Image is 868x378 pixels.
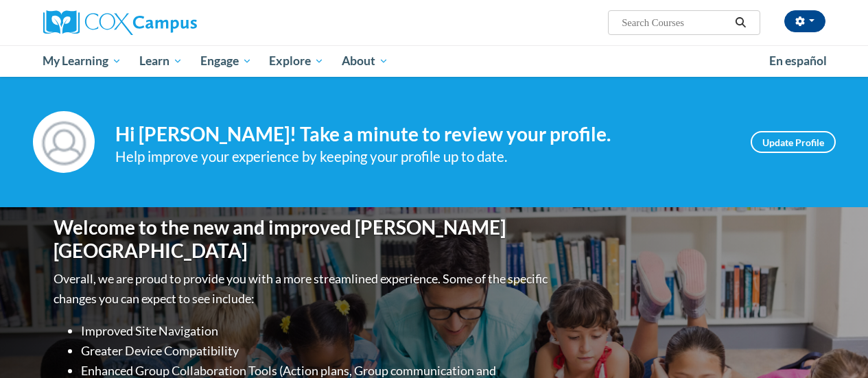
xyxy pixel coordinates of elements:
input: Search Courses [620,14,730,31]
span: En español [769,54,827,68]
a: My Learning [34,45,131,77]
img: Profile Image [33,111,95,173]
p: Overall, we are proud to provide you with a more streamlined experience. Some of the specific cha... [54,269,551,309]
button: Search [730,14,751,31]
span: My Learning [43,53,121,69]
span: Learn [139,53,183,69]
span: About [342,53,388,69]
a: About [333,45,397,77]
h1: Welcome to the new and improved [PERSON_NAME][GEOGRAPHIC_DATA] [54,216,551,262]
img: Cox Campus [43,10,197,35]
a: Explore [260,45,333,77]
div: Help improve your experience by keeping your profile up to date. [115,145,730,168]
a: Update Profile [751,131,836,153]
a: En español [760,47,836,75]
button: Account Settings [784,10,825,32]
li: Greater Device Compatibility [81,341,551,361]
span: Engage [200,53,252,69]
div: Main menu [33,45,836,77]
a: Cox Campus [43,10,290,35]
h4: Hi [PERSON_NAME]! Take a minute to review your profile. [115,123,730,146]
a: Engage [191,45,261,77]
span: Explore [269,53,324,69]
a: Learn [130,45,191,77]
li: Improved Site Navigation [81,321,551,341]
